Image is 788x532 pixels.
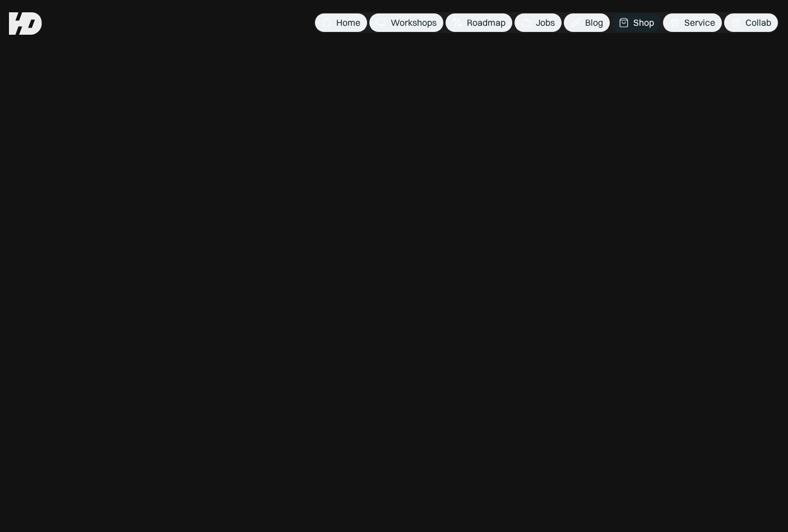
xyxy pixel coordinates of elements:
a: Shop [612,13,661,32]
div: Blog [585,17,603,29]
div: Home [336,17,360,29]
div: Workshops [391,17,437,29]
a: Service [663,13,722,32]
div: Service [684,17,715,29]
a: Collab [724,13,778,32]
a: Roadmap [446,13,512,32]
a: Workshops [369,13,443,32]
a: Home [315,13,367,32]
a: Blog [564,13,610,32]
a: Jobs [514,13,562,32]
div: Shop [633,17,654,29]
div: Jobs [536,17,555,29]
div: Collab [745,17,771,29]
div: Roadmap [467,17,506,29]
